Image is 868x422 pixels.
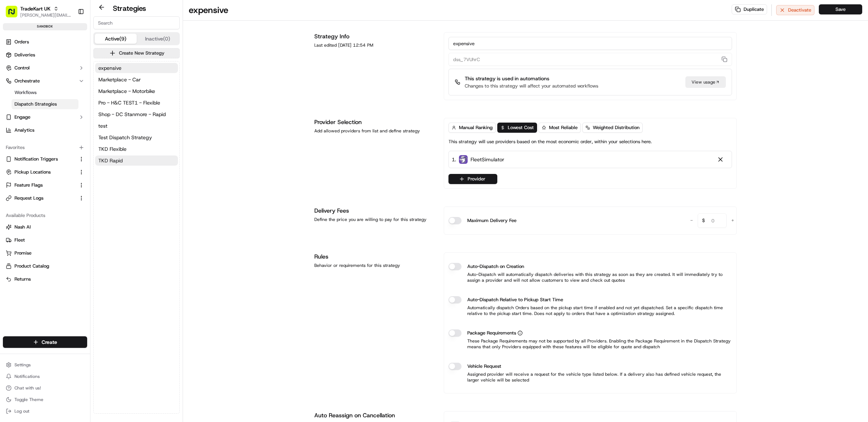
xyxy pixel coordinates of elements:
[22,112,59,118] span: [PERSON_NAME]
[459,124,493,131] span: Manual Ranking
[189,4,228,16] h1: expensive
[14,65,30,71] span: Control
[448,174,497,184] button: Provider
[3,36,87,48] a: Orders
[699,214,708,229] span: $
[98,99,160,106] span: Pro - H&C TEST1 - Flexible
[448,272,732,283] p: Auto-Dispatch will automatically dispatch deliveries with this strategy as soon as they are creat...
[314,42,435,48] div: Last edited [DATE] 12:54 PM
[4,159,58,172] a: 📗Knowledge Base
[14,52,35,58] span: Deliveries
[3,111,87,123] button: Engage
[93,16,180,29] input: Search
[7,162,13,168] div: 📗
[12,99,78,109] a: Dispatch Strategies
[593,124,639,131] span: Weighted Distribution
[3,221,87,233] button: Nash AI
[7,29,132,41] p: Welcome 👋
[12,88,78,98] a: Workflows
[3,336,87,348] button: Create
[19,47,130,54] input: Got a question? Start typing here...
[582,123,643,133] button: Weighted Distribution
[6,276,84,282] a: Returns
[6,156,76,162] a: Notification Triggers
[95,109,178,119] button: Shop - DC Stanmore - Rapid
[3,383,87,393] button: Chat with us!
[685,76,726,88] div: View usage
[22,132,59,137] span: [PERSON_NAME]
[14,182,43,188] span: Feature Flags
[15,69,28,82] img: 4037041995827_4c49e92c6e3ed2e3ec13_72.png
[6,237,84,243] a: Fleet
[314,118,435,127] h1: Provider Selection
[95,155,178,166] button: TKD Rapid
[95,86,178,96] button: Marketplace - Motorbike
[98,88,155,95] span: Marketplace - Motorbike
[3,23,87,30] div: sandbox
[448,371,732,383] p: Assigned provider will receive a request for the vehicle type listed below. If a delivery also ha...
[68,162,116,169] span: API Documentation
[14,156,58,162] span: Notification Triggers
[14,162,55,169] span: Knowledge Base
[14,362,31,368] span: Settings
[452,155,504,163] div: 1 .
[467,363,501,370] label: Vehicle Request
[467,329,516,337] span: Package Requirements
[14,224,31,230] span: Nash AI
[95,74,178,85] button: Marketplace - Car
[137,34,179,44] button: Inactive (0)
[60,132,63,137] span: •
[508,124,534,131] span: Lowest Cost
[3,75,87,87] button: Orchestrate
[98,76,141,83] span: Marketplace - Car
[6,263,84,269] a: Product Catalog
[6,169,76,175] a: Pickup Locations
[72,179,88,185] span: Pylon
[6,182,76,188] a: Feature Flags
[33,76,99,82] div: We're available if you need us!
[465,83,598,89] p: Changes to this strategy will affect your automated workflows
[3,153,87,165] button: Notification Triggers
[6,224,84,230] a: Nash AI
[20,5,51,12] button: TradeKart UK
[14,250,31,256] span: Promise
[3,142,87,153] div: Favorites
[448,338,732,350] p: These Package Requirements may not be supported by all Providers. Enabling the Package Requiremen...
[467,263,524,270] label: Auto-Dispatch on Creation
[819,4,862,14] button: Save
[7,105,19,117] img: Tiffany Volk
[314,128,435,134] div: Add allowed providers from list and define strategy
[95,121,178,131] a: test
[549,124,578,131] span: Most Reliable
[98,122,107,129] span: test
[3,247,87,259] button: Promise
[98,64,122,72] span: expensive
[314,411,435,420] h1: Auto Reassign on Cancellation
[3,234,87,246] button: Fleet
[14,263,49,269] span: Product Catalog
[3,62,87,74] button: Control
[3,124,87,136] a: Analytics
[3,273,87,285] button: Returns
[14,169,51,175] span: Pickup Locations
[14,78,40,84] span: Orchestrate
[3,360,87,370] button: Settings
[95,144,178,154] button: TKD Flexible
[20,12,72,18] button: [PERSON_NAME][EMAIL_ADDRESS][DOMAIN_NAME]
[93,48,180,58] button: Create New Strategy
[14,114,30,120] span: Engage
[64,132,79,137] span: [DATE]
[465,75,598,82] p: This strategy is used in automations
[98,157,123,164] span: TKD Rapid
[14,408,29,414] span: Log out
[61,162,67,168] div: 💻
[14,237,25,243] span: Fleet
[471,156,504,163] span: FleetSimulator
[98,134,152,141] span: Test Dispatch Strategy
